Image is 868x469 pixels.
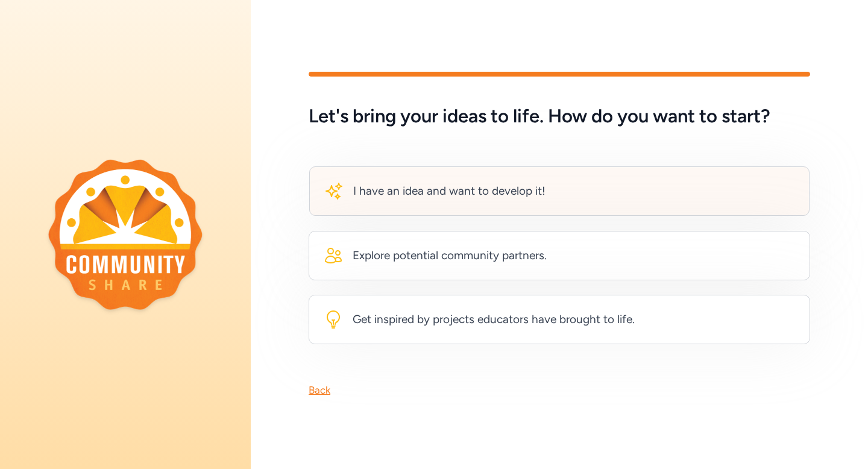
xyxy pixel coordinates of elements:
[48,159,203,310] img: logo
[353,247,547,264] div: Explore potential community partners.
[309,383,330,397] div: Back
[309,105,810,127] h5: Let's bring your ideas to life. How do you want to start?
[353,183,546,200] div: I have an idea and want to develop it!
[353,311,635,328] div: Get inspired by projects educators have brought to life.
